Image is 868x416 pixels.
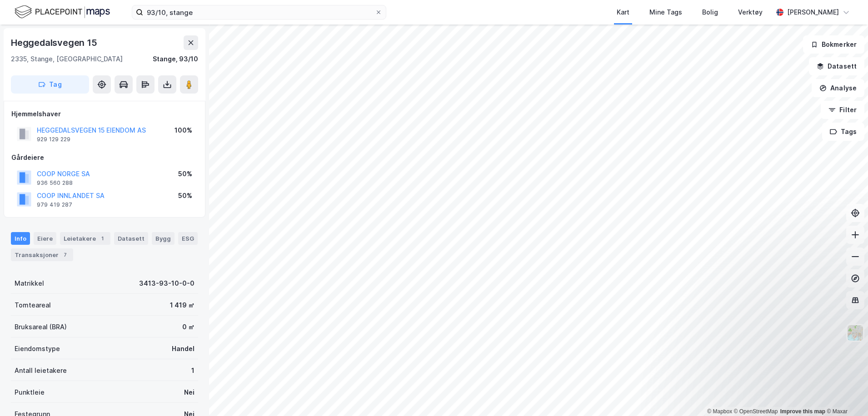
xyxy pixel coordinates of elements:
a: OpenStreetMap [734,408,778,415]
div: Kart [617,7,629,18]
div: Mine Tags [649,7,682,18]
div: 50% [178,168,192,179]
div: 100% [175,125,192,136]
div: 1 [98,234,107,243]
div: Eiere [34,232,56,245]
div: Bruksareal (BRA) [15,322,67,332]
div: 2335, Stange, [GEOGRAPHIC_DATA] [11,54,123,64]
div: 3413-93-10-0-0 [139,278,195,289]
div: 936 560 288 [37,179,73,187]
button: Filter [821,101,864,119]
div: Verktøy [738,7,763,18]
div: Matrikkel [15,278,44,289]
div: 1 419 ㎡ [170,300,195,311]
div: Bygg [152,232,175,245]
div: Stange, 93/10 [153,54,198,64]
div: Handel [172,343,195,354]
div: Transaksjoner [11,248,73,261]
div: Heggedalsvegen 15 [11,35,99,50]
div: Datasett [114,232,148,245]
div: Leietakere [60,232,110,245]
div: [PERSON_NAME] [787,7,839,18]
div: 979 419 287 [37,201,72,208]
button: Tag [11,75,89,94]
div: Bolig [702,7,718,18]
button: Tags [822,123,864,141]
div: 1 [191,365,195,376]
div: Tomteareal [15,300,51,311]
div: Punktleie [15,387,45,398]
button: Bokmerker [803,35,864,54]
div: Antall leietakere [15,365,67,376]
div: 50% [178,190,192,201]
button: Datasett [809,57,864,75]
div: Hjemmelshaver [11,109,198,119]
input: Søk på adresse, matrikkel, gårdeiere, leietakere eller personer [143,5,375,19]
div: 0 ㎡ [182,322,195,332]
div: 929 129 229 [37,136,70,143]
img: Z [847,324,864,342]
div: Info [11,232,30,245]
img: logo.f888ab2527a4732fd821a326f86c7f29.svg [15,4,110,20]
div: Nei [184,387,195,398]
div: Gårdeiere [11,152,198,163]
a: Improve this map [780,408,825,415]
div: Eiendomstype [15,343,60,354]
button: Analyse [812,79,864,97]
div: 7 [60,250,70,259]
a: Mapbox [707,408,732,415]
div: ESG [178,232,198,245]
